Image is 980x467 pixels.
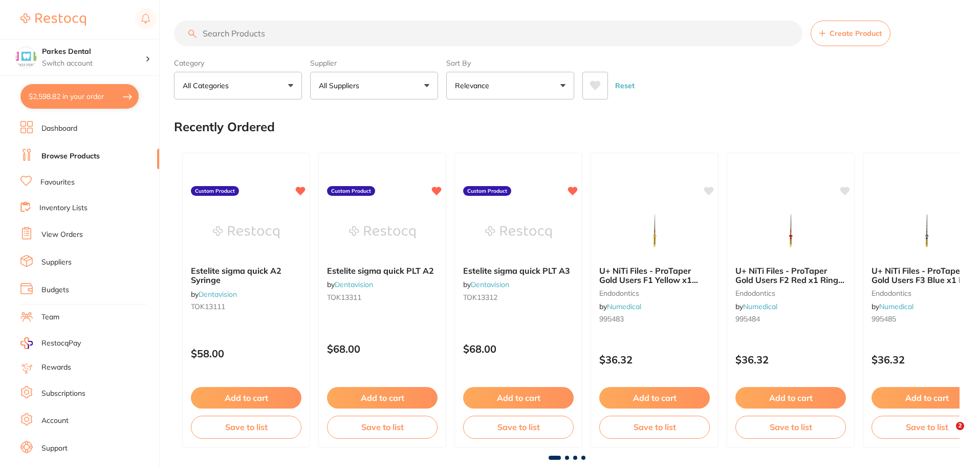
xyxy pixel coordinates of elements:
[735,354,846,366] p: $36.32
[485,207,552,258] img: Estelite sigma quick PLT A3
[41,124,77,134] a: Dashboard
[213,207,279,258] img: Estelite sigma quick A2 Syringe
[830,29,882,37] span: Create Product
[20,337,33,349] img: RestocqPay
[735,387,846,409] button: Add to cart
[956,422,964,430] span: 2
[191,348,301,359] p: $58.00
[191,387,301,409] button: Add to cart
[894,207,960,258] img: U+ NiTi Files - ProTaper Gold Users F3 Blue x1 Ring, 25mm
[463,186,511,196] label: Custom Product
[599,354,710,366] p: $36.32
[20,8,86,31] a: Restocq Logo
[174,72,302,99] button: All Categories
[174,58,302,68] label: Category
[327,343,438,355] p: $68.00
[41,389,85,399] a: Subscriptions
[599,289,710,297] small: endodontics
[463,280,509,289] span: by
[327,387,438,409] button: Add to cart
[935,422,960,446] iframe: Intercom live chat
[40,177,75,188] a: Favourites
[41,151,100,161] a: Browse Products
[191,186,239,196] label: Custom Product
[811,21,890,46] button: Create Product
[191,266,301,285] b: Estelite sigma quick A2 Syringe
[455,80,493,91] p: Relevance
[735,266,846,285] b: U+ NiTi Files - ProTaper Gold Users F2 Red x1 Ring, 25mm
[607,302,641,311] a: Numedical
[879,302,913,311] a: Numedical
[327,293,438,301] small: TOK13311
[16,47,36,68] img: Parkes Dental
[463,293,574,301] small: TOK13312
[735,289,846,297] small: endodontics
[319,80,363,91] p: All Suppliers
[599,387,710,409] button: Add to cart
[199,290,237,299] a: Dentavision
[463,416,574,438] button: Save to list
[463,266,574,275] b: Estelite sigma quick PLT A3
[41,257,72,268] a: Suppliers
[327,266,438,275] b: Estelite sigma quick PLT A2
[191,416,301,438] button: Save to list
[20,84,139,109] button: $2,598.82 in your order
[735,416,846,438] button: Save to list
[463,343,574,355] p: $68.00
[599,315,710,323] small: 995483
[20,13,86,26] img: Restocq Logo
[191,302,301,311] small: TOK13111
[42,58,145,69] p: Switch account
[41,312,59,322] a: Team
[310,58,438,68] label: Supplier
[621,207,688,258] img: U+ NiTi Files - ProTaper Gold Users F1 Yellow x1 Ring, 25mm
[757,207,824,258] img: U+ NiTi Files - ProTaper Gold Users F2 Red x1 Ring, 25mm
[39,203,88,213] a: Inventory Lists
[327,416,438,438] button: Save to list
[599,266,710,285] b: U+ NiTi Files - ProTaper Gold Users F1 Yellow x1 Ring, 25mm
[599,416,710,438] button: Save to list
[735,315,846,323] small: 995484
[612,72,638,99] button: Reset
[41,285,69,295] a: Budgets
[41,416,69,426] a: Account
[42,47,145,57] h4: Parkes Dental
[327,186,375,196] label: Custom Product
[743,302,777,311] a: Numedical
[174,120,275,134] h2: Recently Ordered
[41,443,68,454] a: Support
[446,58,574,68] label: Sort By
[174,21,802,46] input: Search Products
[327,280,373,289] span: by
[183,80,233,91] p: All Categories
[446,72,574,99] button: Relevance
[191,290,237,299] span: by
[41,230,83,240] a: View Orders
[599,302,641,311] span: by
[41,338,81,349] span: RestocqPay
[463,387,574,409] button: Add to cart
[349,207,416,258] img: Estelite sigma quick PLT A2
[310,72,438,99] button: All Suppliers
[335,280,373,289] a: Dentavision
[872,302,913,311] span: by
[735,302,777,311] span: by
[20,337,81,349] a: RestocqPay
[41,362,71,373] a: Rewards
[471,280,509,289] a: Dentavision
